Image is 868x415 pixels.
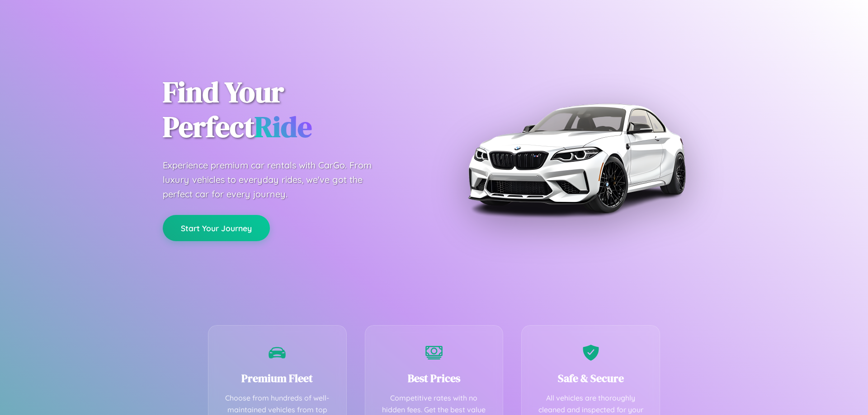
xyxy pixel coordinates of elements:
[163,75,420,145] h1: Find Your Perfect
[535,371,646,386] h3: Safe & Secure
[379,371,490,386] h3: Best Prices
[463,45,689,271] img: Premium BMW car rental vehicle
[163,215,270,241] button: Start Your Journey
[163,158,389,201] p: Experience premium car rentals with CarGo. From luxury vehicles to everyday rides, we've got the ...
[222,371,333,386] h3: Premium Fleet
[255,107,312,146] span: Ride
